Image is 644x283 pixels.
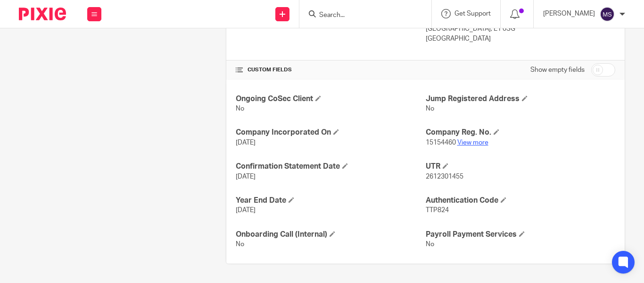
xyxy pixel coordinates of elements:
[454,10,491,17] span: Get Support
[318,11,403,20] input: Search
[426,139,456,146] span: 15154460
[426,207,449,214] span: TTP824
[543,9,595,18] p: [PERSON_NAME]
[426,196,615,206] h4: Authentication Code
[426,105,434,112] span: No
[236,94,425,104] h4: Ongoing CoSec Client
[236,128,425,137] h4: Company Incorporated On
[236,173,256,180] span: [DATE]
[600,7,615,22] img: svg%3E
[236,241,244,248] span: No
[236,139,256,146] span: [DATE]
[426,230,615,240] h4: Payroll Payment Services
[426,94,615,104] h4: Jump Registered Address
[457,139,488,146] a: View more
[236,162,425,172] h4: Confirmation Statement Date
[236,105,244,112] span: No
[236,207,256,214] span: [DATE]
[236,230,425,240] h4: Onboarding Call (Internal)
[426,241,434,248] span: No
[426,162,615,172] h4: UTR
[236,196,425,206] h4: Year End Date
[426,34,615,43] p: [GEOGRAPHIC_DATA]
[426,128,615,137] h4: Company Reg. No.
[19,8,66,20] img: Pixie
[426,173,463,180] span: 2612301455
[236,66,425,74] h4: CUSTOM FIELDS
[530,65,585,75] label: Show empty fields
[426,24,615,34] p: [GEOGRAPHIC_DATA], E1 0SG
